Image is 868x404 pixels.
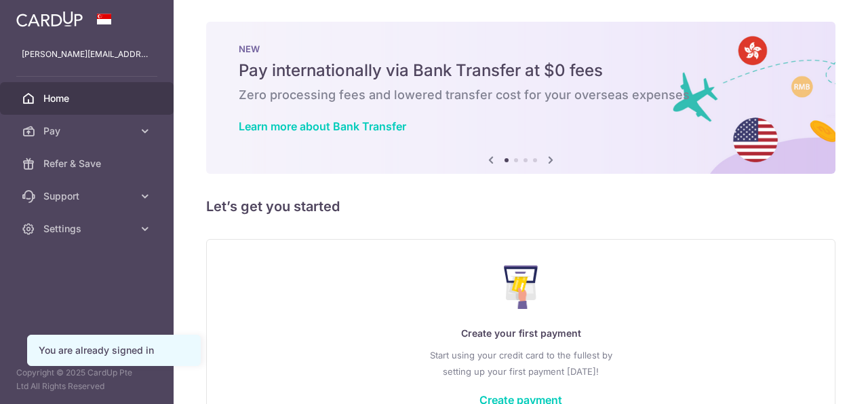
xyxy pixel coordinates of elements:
[239,120,406,133] a: Learn more about Bank Transfer
[16,11,83,27] img: CardUp
[43,189,133,203] span: Support
[239,87,803,103] h6: Zero processing fees and lowered transfer cost for your overseas expenses
[22,48,152,61] p: [PERSON_NAME][EMAIL_ADDRESS][DOMAIN_NAME]
[239,60,803,81] h5: Pay internationally via Bank Transfer at $0 fees
[206,196,835,217] h5: Let’s get you started
[43,157,133,170] span: Refer & Save
[234,325,808,342] p: Create your first payment
[43,124,133,138] span: Pay
[504,265,538,309] img: Make Payment
[43,92,133,105] span: Home
[239,43,803,54] p: NEW
[206,22,835,174] img: Bank transfer banner
[234,347,808,380] p: Start using your credit card to the fullest by setting up your first payment [DATE]!
[39,344,189,357] div: You are already signed in
[43,222,133,236] span: Settings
